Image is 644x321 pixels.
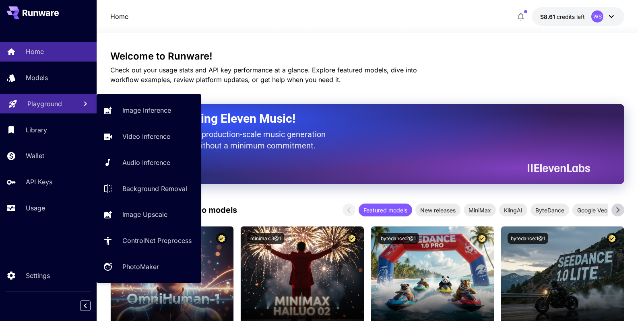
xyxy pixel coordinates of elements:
[347,233,357,244] button: Certified Model – Vetted for best performance and includes a commercial license.
[26,203,45,213] p: Usage
[122,158,170,167] p: Audio Inference
[216,233,227,244] button: Certified Model – Vetted for best performance and includes a commercial license.
[122,105,171,115] p: Image Inference
[530,206,569,214] span: ByteDance
[97,179,201,198] a: Background Removal
[540,13,557,20] span: $8.61
[477,233,487,244] button: Certified Model – Vetted for best performance and includes a commercial license.
[122,184,187,193] p: Background Removal
[557,13,585,20] span: credits left
[97,127,201,146] a: Video Inference
[26,177,52,187] p: API Keys
[508,233,548,244] button: bytedance:1@1
[26,271,50,280] p: Settings
[607,233,617,244] button: Certified Model – Vetted for best performance and includes a commercial license.
[97,257,201,277] a: PhotoMaker
[97,101,201,120] a: Image Inference
[247,233,284,244] button: minimax:3@1
[26,151,44,160] p: Wallet
[26,47,44,56] p: Home
[110,66,417,84] span: Check out your usage stats and API key performance at a glance. Explore featured models, dive int...
[122,132,170,141] p: Video Inference
[26,73,48,82] p: Models
[97,153,201,173] a: Audio Inference
[110,12,128,21] p: Home
[591,10,603,23] div: WS
[540,12,585,21] div: $8.60701
[464,206,496,214] span: MiniMax
[80,300,91,311] button: Collapse sidebar
[122,236,192,245] p: ControlNet Preprocess
[122,210,167,219] p: Image Upscale
[415,206,460,214] span: New releases
[26,125,47,135] p: Library
[130,111,584,126] h2: Now Supporting Eleven Music!
[130,129,332,151] p: The only way to get production-scale music generation from Eleven Labs without a minimum commitment.
[499,206,527,214] span: KlingAI
[122,262,159,272] p: PhotoMaker
[110,51,625,62] h3: Welcome to Runware!
[572,206,612,214] span: Google Veo
[97,205,201,224] a: Image Upscale
[110,12,128,21] nav: breadcrumb
[97,231,201,251] a: ControlNet Preprocess
[532,7,624,26] button: $8.60701
[86,298,97,313] div: Collapse sidebar
[378,233,419,244] button: bytedance:2@1
[27,99,62,109] p: Playground
[359,206,412,214] span: Featured models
